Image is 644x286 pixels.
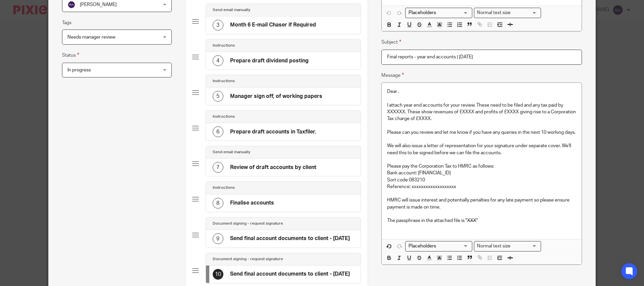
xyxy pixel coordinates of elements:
[406,9,468,16] input: Search for option
[230,235,350,242] h4: Send final account documents to client - [DATE]
[213,269,223,280] div: 10
[213,7,250,13] h4: Send email manually
[62,19,71,26] label: Tags
[213,150,250,155] h4: Send email manually
[230,271,350,278] h4: Send final account documents to client - [DATE]
[230,93,322,100] h4: Manager sign off, of working papers
[213,198,223,209] div: 8
[381,38,401,46] label: Subject
[62,51,79,59] label: Status
[230,128,316,135] h4: Prepare draft accounts in Taxfiler.
[213,126,223,137] div: 6
[474,8,541,18] div: Search for option
[213,221,283,226] h4: Document signing - request signature
[67,68,91,72] span: In progress
[474,241,541,251] div: Text styles
[213,91,223,102] div: 5
[213,185,235,190] h4: Instructions
[387,217,576,224] p: The passphrase in the attached file is " "
[467,218,476,223] s: XXX
[213,233,223,244] div: 9
[387,197,576,211] p: HMRC will issue interest and potentially penalties for any late payment so please ensure payment ...
[213,162,223,173] div: 7
[381,71,404,79] label: Message
[476,9,512,16] span: Normal text size
[387,142,576,156] p: We will also issue a letter of representation for your signature under separate cover. We'll need...
[405,241,472,251] div: Placeholders
[405,8,472,18] div: Placeholders
[513,9,537,16] input: Search for option
[387,163,576,170] p: Please pay the Corporation Tax to HMRC as follows:
[230,164,316,171] h4: Review of draft accounts by client
[387,183,576,190] p: Reference: xxxxxxxxxxxxxxxxxxx
[387,88,576,95] p: Dear ,
[213,20,223,31] div: 3
[405,8,472,18] div: Search for option
[405,241,472,251] div: Search for option
[213,43,235,48] h4: Instructions
[67,35,115,40] span: Needs manager review
[474,241,541,251] div: Search for option
[80,2,117,7] span: [PERSON_NAME]
[230,199,274,207] h4: Finalise accounts
[476,243,512,250] span: Normal text size
[213,55,223,66] div: 4
[387,177,576,183] p: Sort code 083210
[381,50,582,65] input: Insert subject
[230,21,316,28] h4: Month 6 E-mail Chaser if Required
[230,57,309,64] h4: Prepare draft dividend posting
[513,243,537,250] input: Search for option
[406,243,468,250] input: Search for option
[213,78,235,84] h4: Instructions
[474,8,541,18] div: Text styles
[387,170,576,176] p: Bank account: [FINANCIAL_ID]
[213,256,283,262] h4: Document signing - request signature
[387,102,576,122] p: I attach year end accounts for your review. These need to be filed and any tax paid by XXXXXX. Th...
[67,1,75,9] img: svg%3E
[387,129,576,136] p: Please can you review and let me know if you have any queries in the next 10 working days.
[213,114,235,119] h4: Instructions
